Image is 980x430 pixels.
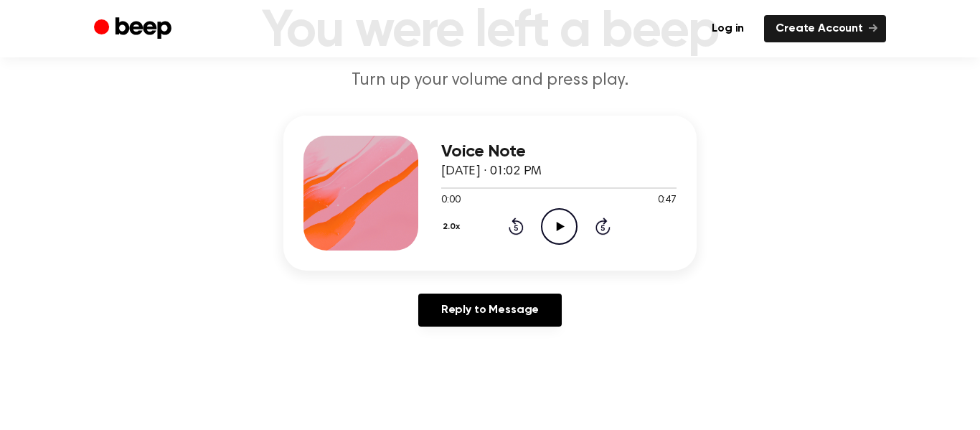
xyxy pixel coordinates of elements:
h3: Voice Note [441,142,677,162]
span: 0:00 [441,193,460,208]
a: Beep [94,15,175,43]
span: [DATE] · 01:02 PM [441,165,542,178]
button: 2.0x [441,215,466,239]
a: Create Account [764,15,886,42]
a: Reply to Message [418,294,562,327]
span: 0:47 [658,193,677,208]
p: Turn up your volume and press play. [215,69,765,93]
a: Log in [700,15,755,42]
